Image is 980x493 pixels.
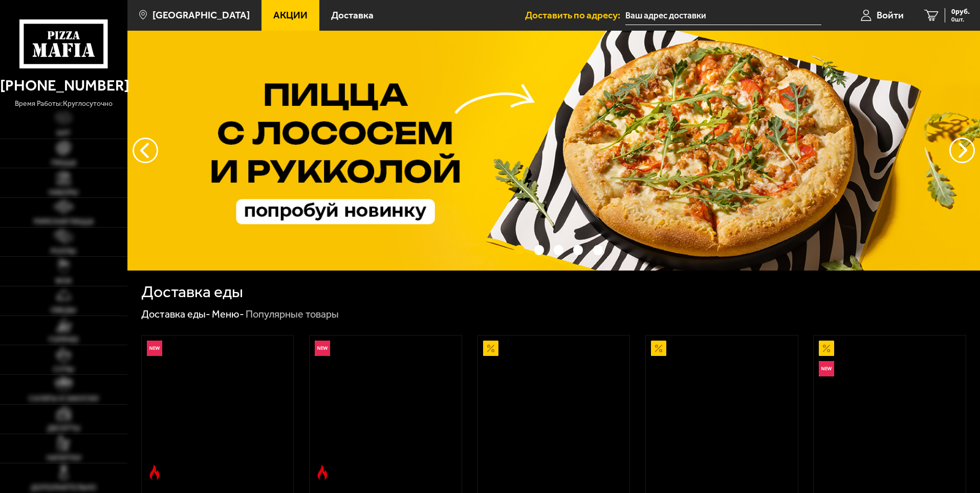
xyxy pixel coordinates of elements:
[55,277,72,284] span: WOK
[147,465,162,480] img: Острое блюдо
[51,248,76,255] span: Роллы
[478,335,630,485] a: АкционныйАль-Шам 25 см (тонкое тесто)
[34,218,94,225] span: Римская пицца
[646,335,798,485] a: АкционныйПепперони 25 см (толстое с сыром)
[525,10,625,20] span: Доставить по адресу:
[315,465,330,480] img: Острое блюдо
[56,129,71,137] span: Хит
[651,341,666,356] img: Акционный
[141,308,210,320] a: Доставка еды-
[331,10,374,20] span: Доставка
[814,335,966,485] a: АкционныйНовинкаВсё включено
[514,245,524,255] button: точки переключения
[949,138,975,163] button: предыдущий
[819,361,834,376] img: Новинка
[819,341,834,356] img: Акционный
[51,306,76,313] span: Обеды
[573,245,583,255] button: точки переключения
[273,10,308,20] span: Акции
[49,189,78,196] span: Наборы
[49,336,79,343] span: Горячее
[534,245,544,255] button: точки переключения
[142,335,294,485] a: НовинкаОстрое блюдоРимская с креветками
[153,10,250,20] span: [GEOGRAPHIC_DATA]
[141,284,243,300] h1: Доставка еды
[31,484,96,491] span: Дополнительно
[951,8,970,15] span: 0 руб.
[483,341,498,356] img: Акционный
[147,341,162,356] img: Новинка
[246,308,339,321] div: Популярные товары
[625,6,821,25] input: Ваш адрес доставки
[877,10,904,20] span: Войти
[29,395,98,402] span: Салаты и закуски
[51,159,76,166] span: Пицца
[53,366,74,373] span: Супы
[951,16,970,23] span: 0 шт.
[315,341,330,356] img: Новинка
[47,424,80,432] span: Десерты
[212,308,244,320] a: Меню-
[47,454,81,461] span: Напитки
[310,335,462,485] a: НовинкаОстрое блюдоРимская с мясным ассорти
[554,245,563,255] button: точки переключения
[593,245,603,255] button: точки переключения
[133,138,158,163] button: следующий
